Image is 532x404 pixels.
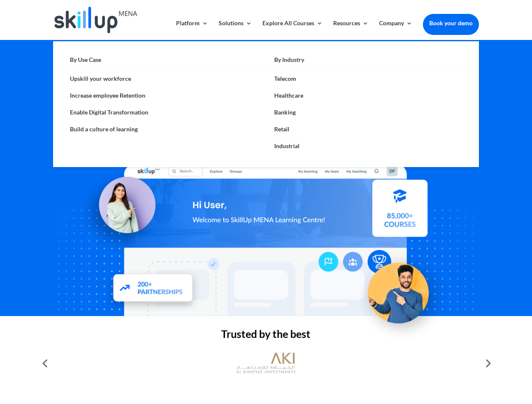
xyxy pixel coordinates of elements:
[54,7,137,33] img: Skillup Mena
[262,20,323,40] a: Explore All Courses
[176,20,208,40] a: Platform
[61,70,266,87] a: Upskill your workforce
[372,183,428,240] img: Courses library - SkillUp MENA
[356,245,449,338] img: Upskill your workforce - SkillUp
[392,313,532,404] iframe: Chat Widget
[266,121,470,138] a: Retail
[333,20,369,40] a: Resources
[104,266,202,312] img: Partners - SkillUp Mena
[266,104,470,121] a: Banking
[423,14,479,32] a: Book your demo
[219,20,252,40] a: Solutions
[236,348,295,378] img: al khayyat investments logo
[61,87,266,104] a: Increase employee Retention
[61,104,266,121] a: Enable Digital Transformation
[266,87,470,104] a: Healthcare
[79,167,164,252] img: Learning Management Solution - SkillUp
[379,20,412,40] a: Company
[266,70,470,87] a: Telecom
[266,138,470,154] a: Industrial
[53,329,479,343] h2: Trusted by the best
[266,54,470,70] a: By Industry
[61,54,266,70] a: By Use Case
[61,121,266,138] a: Build a culture of learning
